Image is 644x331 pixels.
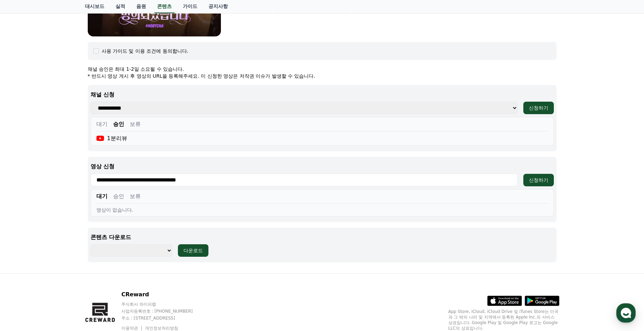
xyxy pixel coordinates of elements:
p: App Store, iCloud, iCloud Drive 및 iTunes Store는 미국과 그 밖의 나라 및 지역에서 등록된 Apple Inc.의 서비스 상표입니다. Goo... [448,309,559,331]
div: 다운로드 [183,247,203,254]
button: 승인 [113,192,124,201]
a: 설정 [89,220,133,237]
p: 주식회사 와이피랩 [121,302,206,307]
span: 설정 [107,230,115,236]
a: 홈 [2,220,46,237]
p: * 반드시 영상 게시 후 영상의 URL을 등록해주세요. 미 신청한 영상은 저작권 이슈가 발생할 수 있습니다. [88,73,557,79]
p: 채널 신청 [91,91,554,99]
div: 사용 가이드 및 이용 조건에 동의합니다. [102,48,189,54]
p: CReward [121,290,206,299]
div: 신청하기 [529,177,548,184]
button: 대기 [96,120,108,128]
p: 주소 : [STREET_ADDRESS] [121,315,206,321]
a: 대화 [46,220,89,237]
a: 이용약관 [121,326,143,331]
button: 대기 [96,192,108,201]
button: 신청하기 [523,174,554,186]
div: 신청하기 [529,104,548,111]
p: 콘텐츠 다운로드 [91,233,554,241]
div: 1분리뷰 [96,134,127,143]
p: 영상 신청 [91,162,554,171]
button: 다운로드 [178,244,208,257]
p: 사업자등록번호 : [PHONE_NUMBER] [121,308,206,314]
button: 신청하기 [523,102,554,114]
div: 영상이 없습니다. [96,206,548,213]
span: 대화 [63,231,72,236]
p: 채널 승인은 최대 1-2일 소요될 수 있습니다. [88,66,557,73]
button: 보류 [130,192,141,201]
a: 개인정보처리방침 [145,326,178,331]
button: 승인 [113,120,124,128]
span: 홈 [22,230,26,236]
button: 보류 [130,120,141,128]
